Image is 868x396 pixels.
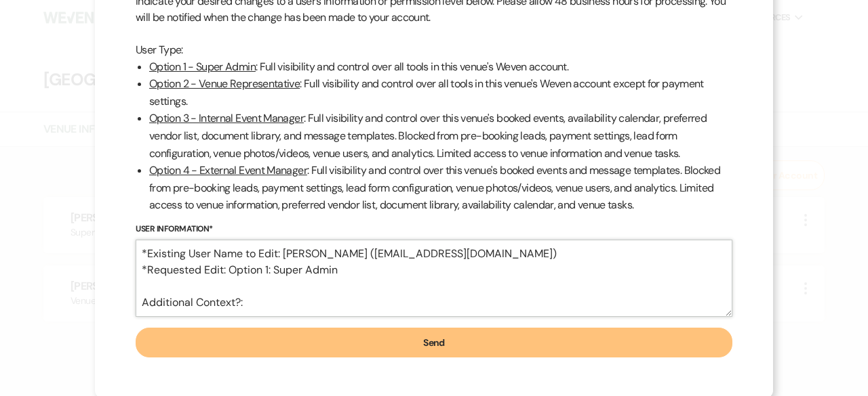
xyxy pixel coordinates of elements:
label: User Information* [136,222,732,237]
li: : Full visibility and control over all tools in this venue's Weven account except for payment set... [149,75,732,110]
textarea: *Existing User Name to Edit: [PERSON_NAME] ([EMAIL_ADDRESS][DOMAIN_NAME]) *Requested Edit: Option... [136,240,732,317]
li: : Full visibility and control over all tools in this venue's Weven account. [149,58,732,76]
li: : Full visibility and control over this venue's booked events and message templates. Blocked from... [149,162,732,214]
u: Option 1 - Super Admin [149,60,256,74]
u: Option 4 - External Event Manager [149,163,307,177]
u: Option 3 - Internal Event Manager [149,111,304,125]
u: Option 2 - Venue Representative [149,76,300,91]
li: : Full visibility and control over this venue's booked events, availability calendar, preferred v... [149,110,732,162]
button: Send [136,328,732,357]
